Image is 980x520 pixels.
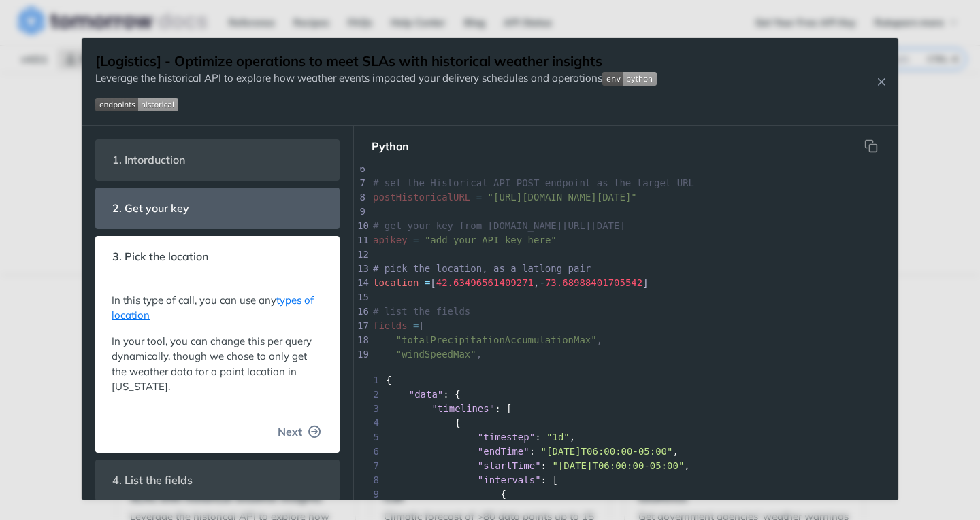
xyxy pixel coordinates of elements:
[354,445,898,459] div: : ,
[864,139,878,153] svg: hidden
[396,334,597,345] span: "totalPrecipitationAccumulationMax"
[373,349,482,360] span: ,
[425,235,557,245] span: "add your API key here"
[488,192,637,203] span: "[URL][DOMAIN_NAME][DATE]"
[112,293,323,324] p: In this type of call, you can use any
[95,460,340,501] section: 4. List the fields
[354,459,898,473] div: : ,
[354,190,367,205] div: 8
[354,347,367,362] div: 19
[871,75,892,88] button: Close Recipe
[278,423,302,440] span: Next
[413,320,419,331] span: =
[354,445,383,459] span: 6
[373,235,408,245] span: apikey
[354,387,898,402] div: : {
[354,487,898,502] div: {
[354,276,367,290] div: 14
[354,233,367,247] div: 11
[112,334,323,395] p: In your tool, you can change this per query dynamically, though we chose to only get the weather ...
[354,402,898,416] div: : [
[552,460,684,471] span: "[DATE]T06:00:00-05:00"
[857,133,885,160] button: Copy
[373,320,408,331] span: fields
[478,432,535,443] span: "timestep"
[354,176,367,190] div: 7
[478,474,541,485] span: "intervals"
[539,277,544,288] span: -
[354,430,898,445] div: : ,
[103,147,195,173] span: 1. Intorduction
[373,263,591,274] span: # pick the location, as a latlong pair
[95,188,340,229] section: 2. Get your key
[354,473,383,487] span: 8
[373,277,419,288] span: location
[545,277,642,288] span: 73.68988401705542
[354,219,367,233] div: 10
[354,162,367,176] div: 6
[409,389,444,400] span: "data"
[95,52,657,71] h1: [Logistics] - Optimize operations to meet SLAs with historical weather insights
[95,139,340,181] section: 1. Intorduction
[373,192,470,203] span: postHistoricalURL
[354,473,898,487] div: : [
[361,133,420,160] button: Python
[354,373,383,387] span: 1
[354,459,383,473] span: 7
[431,403,495,414] span: "timelines"
[354,387,383,402] span: 2
[354,305,367,319] div: 16
[373,334,602,345] span: ,
[95,97,657,112] span: Expand image
[354,430,383,445] span: 5
[436,277,534,288] span: 42.63496561409271
[354,373,898,387] div: {
[354,333,367,347] div: 18
[476,192,482,203] span: =
[95,98,178,111] img: endpoint
[425,277,430,288] span: =
[373,177,694,188] span: # set the Historical API POST endpoint as the target URL
[546,432,570,443] span: "1d"
[354,487,383,502] span: 9
[354,416,383,430] span: 4
[267,418,332,445] button: Next
[602,71,657,84] span: Expand image
[396,349,476,360] span: "windSpeedMax"
[373,306,470,317] span: # list the fields
[534,277,539,288] span: ,
[354,247,367,262] div: 12
[354,290,367,305] div: 15
[354,402,383,416] span: 3
[373,320,425,331] span: [
[373,220,625,231] span: # get your key from [DOMAIN_NAME][URL][DATE]
[354,319,367,333] div: 17
[354,205,367,219] div: 9
[354,416,898,430] div: {
[642,277,648,288] span: ]
[478,446,529,457] span: "endTime"
[103,243,218,270] span: 3. Pick the location
[354,262,367,276] div: 13
[541,446,673,457] span: "[DATE]T06:00:00-05:00"
[103,467,202,493] span: 4. List the fields
[478,460,541,471] span: "startTime"
[95,236,340,452] section: 3. Pick the locationIn this type of call, you can use anytypes of location In your tool, you can ...
[602,72,657,86] img: env
[430,277,436,288] span: [
[103,195,199,222] span: 2. Get your key
[413,235,419,245] span: =
[95,71,657,86] p: Leverage the historical API to explore how weather events impacted your delivery schedules and op...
